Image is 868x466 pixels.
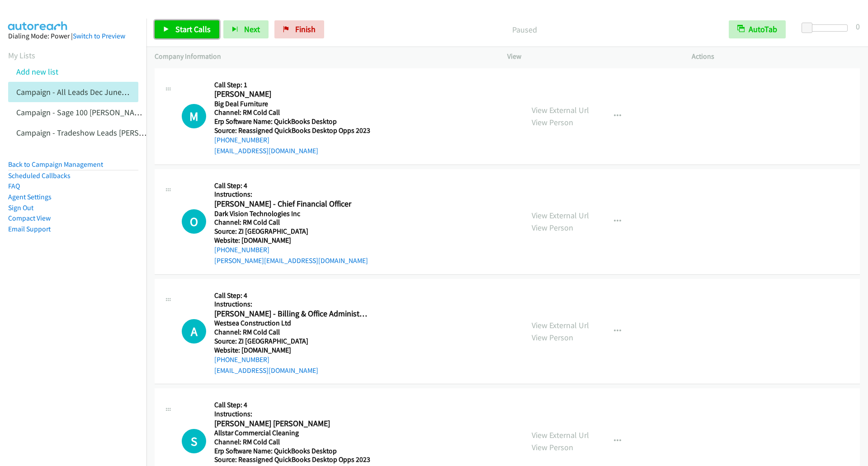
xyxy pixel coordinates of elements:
a: Scheduled Callbacks [8,171,71,180]
span: Next [244,24,260,34]
a: View External Url [532,320,589,330]
h2: [PERSON_NAME] - Chief Financial Officer [214,199,367,209]
span: Finish [295,24,316,34]
span: Start Calls [175,24,211,34]
h5: Website: [DOMAIN_NAME] [214,236,368,245]
a: Add new list [16,66,58,77]
a: [EMAIL_ADDRESS][DOMAIN_NAME] [214,146,318,155]
a: Finish [274,20,324,38]
div: Delay between calls (in seconds) [806,24,848,32]
h1: S [182,429,206,453]
a: Campaign - All Leads Dec June [PERSON_NAME] Cloned [16,87,207,97]
h5: Channel: RM Cold Call [214,218,368,227]
a: Back to Campaign Management [8,160,103,169]
h1: O [182,209,206,234]
h5: Source: Reassigned QuickBooks Desktop Opps 2023 [214,455,370,464]
h5: Channel: RM Cold Call [214,438,370,447]
h5: Source: Reassigned QuickBooks Desktop Opps 2023 [214,126,370,135]
h5: Call Step: 1 [214,80,370,89]
button: AutoTab [729,20,786,38]
h5: Call Step: 4 [214,181,368,190]
a: Sign Out [8,203,33,212]
h5: Erp Software Name: QuickBooks Desktop [214,447,370,456]
a: [PHONE_NUMBER] [214,136,269,144]
a: Campaign - Tradeshow Leads [PERSON_NAME] Cloned [16,127,202,138]
h5: Instructions: [214,300,367,309]
a: Switch to Preview [73,32,125,40]
p: Actions [692,51,860,62]
h5: Source: ZI [GEOGRAPHIC_DATA] [214,227,368,236]
a: View Person [532,117,573,127]
p: Paused [336,24,712,36]
button: Next [223,20,269,38]
a: View Person [532,442,573,452]
div: Dialing Mode: Power | [8,31,138,42]
h5: Dark Vision Technologies Inc [214,209,368,218]
div: The call is yet to be attempted [182,319,206,344]
a: [EMAIL_ADDRESS][DOMAIN_NAME] [214,366,318,375]
a: View Person [532,332,573,343]
h5: Erp Software Name: QuickBooks Desktop [214,117,370,126]
a: My Lists [8,50,35,61]
h5: Channel: RM Cold Call [214,328,367,337]
a: Agent Settings [8,193,52,201]
a: Campaign - Sage 100 [PERSON_NAME] Cloned [16,107,173,118]
a: View External Url [532,430,589,440]
h2: [PERSON_NAME] [214,89,367,99]
h5: Allstar Commercial Cleaning [214,428,370,438]
h5: Website: [DOMAIN_NAME] [214,346,367,355]
div: The call is yet to be attempted [182,104,206,128]
a: View Person [532,222,573,233]
a: Compact View [8,214,51,222]
a: Email Support [8,225,51,233]
a: View External Url [532,210,589,221]
h5: Call Step: 4 [214,400,370,410]
a: View External Url [532,105,589,115]
a: Start Calls [155,20,219,38]
h5: Westsea Construction Ltd [214,319,367,328]
p: Company Information [155,51,491,62]
a: [PERSON_NAME][EMAIL_ADDRESS][DOMAIN_NAME] [214,256,368,265]
h5: Instructions: [214,190,368,199]
h2: [PERSON_NAME] [PERSON_NAME] [214,419,367,429]
h1: A [182,319,206,344]
h5: Channel: RM Cold Call [214,108,370,117]
a: [PHONE_NUMBER] [214,245,269,254]
h5: Instructions: [214,410,370,419]
h1: M [182,104,206,128]
div: The call is yet to be attempted [182,209,206,234]
h2: [PERSON_NAME] - Billing & Office Administrator [214,309,367,319]
a: [PHONE_NUMBER] [214,355,269,364]
a: FAQ [8,182,20,190]
h5: Source: ZI [GEOGRAPHIC_DATA] [214,337,367,346]
div: The call is yet to be attempted [182,429,206,453]
p: View [507,51,675,62]
h5: Big Deal Furniture [214,99,370,108]
h5: Call Step: 4 [214,291,367,300]
div: 0 [856,20,860,33]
